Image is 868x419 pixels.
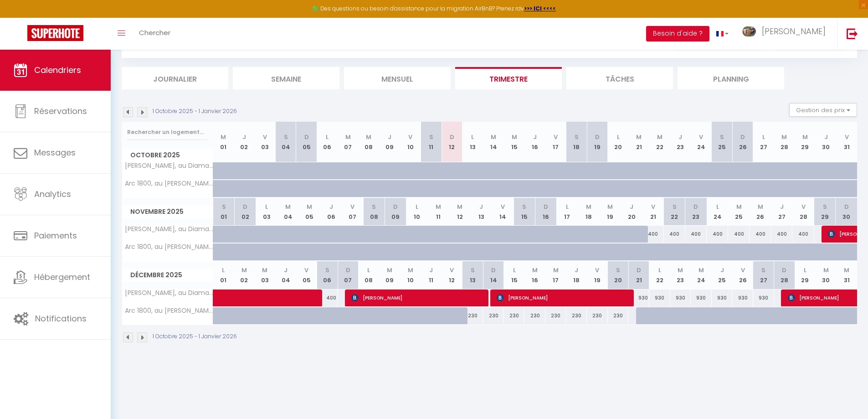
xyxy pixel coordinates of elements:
th: 28 [774,122,795,162]
th: 15 [504,261,525,289]
div: 230 [524,307,545,324]
th: 06 [317,122,338,162]
th: 02 [235,198,256,226]
abbr: D [595,133,600,141]
span: Calendriers [34,64,81,76]
a: Chercher [132,18,177,50]
th: 21 [628,261,649,289]
abbr: M [636,133,642,141]
span: [PERSON_NAME] [351,289,484,306]
div: 400 [771,226,792,243]
span: Réservations [34,105,87,117]
a: ... [PERSON_NAME] [735,18,837,50]
th: 17 [556,198,578,226]
th: 08 [359,122,380,162]
div: 930 [628,290,649,306]
abbr: L [566,202,569,211]
th: 24 [707,198,728,226]
th: 09 [379,122,400,162]
th: 01 [213,122,234,162]
abbr: S [575,133,579,141]
span: Novembre 2025 [122,205,213,218]
div: 230 [545,307,566,324]
abbr: J [630,202,633,211]
th: 05 [296,261,317,289]
th: 29 [795,122,816,162]
div: 400 [664,226,685,243]
img: logout [847,28,858,39]
abbr: M [736,202,742,211]
p: 1 Octobre 2025 - 1 Janvier 2026 [153,107,237,116]
abbr: S [372,202,376,211]
th: 18 [566,261,587,289]
th: 21 [628,122,649,162]
div: 930 [691,290,712,306]
span: [PERSON_NAME], au Diamant 11 [123,162,215,169]
abbr: V [263,133,267,141]
abbr: L [716,202,719,211]
abbr: M [491,133,496,141]
abbr: L [471,133,474,141]
abbr: S [429,133,433,141]
span: Arc 1800, au [PERSON_NAME] PM.1032 [123,180,215,187]
span: Paiements [34,230,77,241]
th: 14 [483,122,504,162]
abbr: L [762,133,765,141]
abbr: M [699,266,704,274]
th: 29 [814,198,836,226]
abbr: M [262,266,267,274]
div: 400 [728,226,750,243]
abbr: L [513,266,516,274]
th: 18 [566,122,587,162]
img: ... [742,26,756,37]
th: 30 [816,261,837,289]
li: Trimestre [455,67,562,89]
abbr: M [802,133,808,141]
span: [PERSON_NAME], au Diamant 11 [123,226,215,233]
abbr: M [436,202,441,211]
th: 12 [442,122,462,162]
th: 12 [449,198,471,226]
abbr: J [329,202,333,211]
span: [PERSON_NAME] [762,26,826,37]
th: 25 [728,198,750,226]
th: 06 [317,261,338,289]
abbr: S [823,202,827,211]
span: Octobre 2025 [122,149,213,162]
th: 04 [275,261,296,289]
abbr: M [678,266,683,274]
abbr: D [844,202,849,211]
abbr: J [780,202,784,211]
th: 13 [471,198,492,226]
abbr: J [533,133,537,141]
th: 25 [712,261,733,289]
th: 26 [750,198,771,226]
abbr: L [617,133,620,141]
div: 930 [732,290,753,306]
th: 04 [275,122,296,162]
abbr: D [304,133,309,141]
div: 930 [753,290,774,306]
abbr: M [241,266,247,274]
abbr: M [285,202,291,211]
th: 08 [363,198,385,226]
abbr: S [522,202,526,211]
th: 23 [670,261,691,289]
abbr: D [393,202,398,211]
abbr: D [450,133,454,141]
span: [PERSON_NAME] [497,289,629,306]
abbr: M [387,266,392,274]
p: 1 Octobre 2025 - 1 Janvier 2026 [153,332,237,341]
abbr: V [450,266,454,274]
th: 03 [255,261,276,289]
abbr: V [350,202,354,211]
th: 28 [774,261,795,289]
div: 400 [642,226,664,243]
th: 19 [587,261,608,289]
input: Rechercher un logement... [127,124,208,140]
th: 26 [732,122,753,162]
abbr: M [607,202,613,211]
span: [PERSON_NAME], au Diamant 11 [123,290,215,296]
div: 230 [608,307,629,324]
th: 14 [492,198,514,226]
